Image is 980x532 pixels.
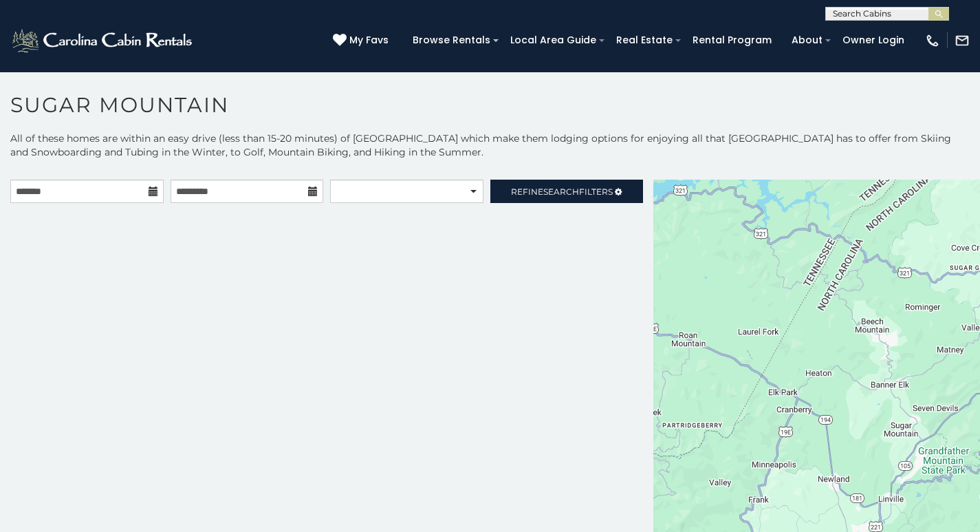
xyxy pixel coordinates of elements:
[686,30,778,51] a: Rental Program
[511,187,613,197] span: Refine Filters
[543,187,579,197] span: Search
[609,30,679,51] a: Real Estate
[955,33,970,48] img: mail-regular-white.png
[925,33,940,48] img: phone-regular-white.png
[349,33,389,47] span: My Favs
[785,30,829,51] a: About
[490,180,644,203] a: RefineSearchFilters
[503,30,603,51] a: Local Area Guide
[406,30,497,51] a: Browse Rentals
[836,30,911,51] a: Owner Login
[333,33,392,48] a: My Favs
[10,27,196,54] img: White-1-2.png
